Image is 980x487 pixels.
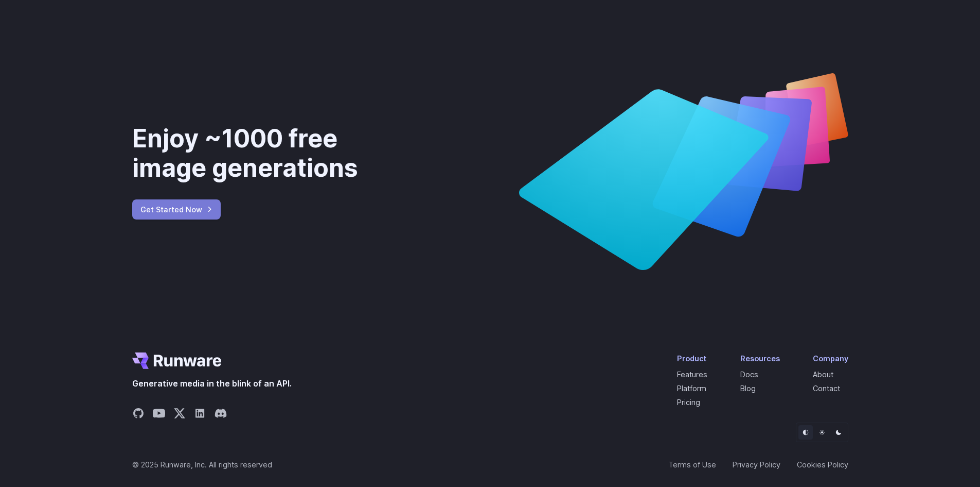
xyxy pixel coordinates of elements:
[813,370,833,379] a: About
[132,377,292,391] span: Generative media in the blink of an API.
[677,384,706,393] a: Platform
[677,352,707,364] div: Product
[831,425,846,440] button: Dark
[733,459,780,471] a: Privacy Policy
[668,459,716,471] a: Terms of Use
[132,459,272,471] span: © 2025 Runware, Inc. All rights reserved
[677,370,707,379] a: Features
[813,352,848,364] div: Company
[797,459,848,471] a: Cookies Policy
[132,199,221,220] a: Get Started Now
[132,124,412,183] div: Enjoy ~1000 free image generations
[798,425,813,440] button: Default
[740,352,780,364] div: Resources
[194,407,206,423] a: Share on LinkedIn
[132,352,222,369] a: Go to /
[796,423,848,442] ul: Theme selector
[677,398,700,407] a: Pricing
[132,407,145,423] a: Share on GitHub
[740,370,758,379] a: Docs
[215,407,227,423] a: Share on Discord
[173,407,186,423] a: Share on X
[153,407,165,423] a: Share on YouTube
[813,384,840,393] a: Contact
[815,425,829,440] button: Light
[740,384,756,393] a: Blog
